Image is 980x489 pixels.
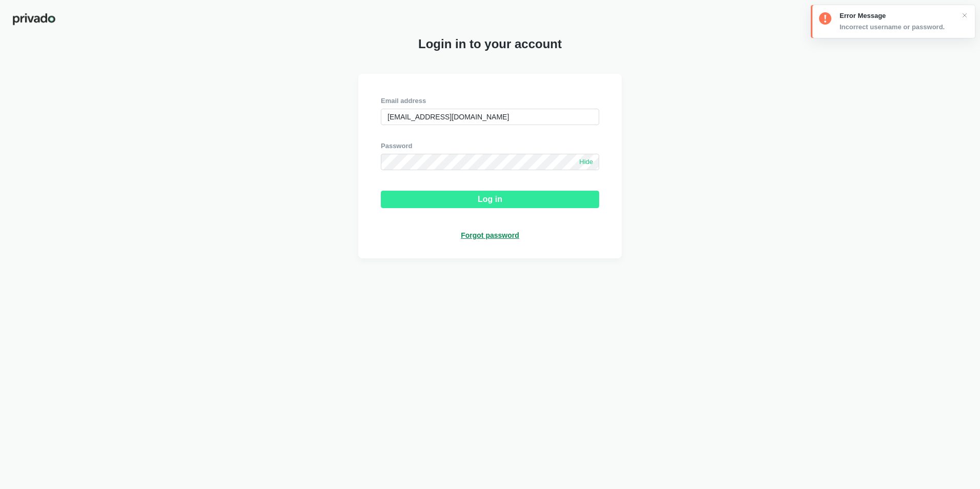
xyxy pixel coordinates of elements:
span: Incorrect username or password. [840,23,945,32]
button: Log in [381,191,599,208]
img: privado-logo [12,12,56,26]
span: Error Message [840,11,945,21]
div: Log in [478,195,502,204]
img: status [819,12,831,25]
div: Email address [381,96,599,106]
span: Hide [579,158,593,167]
span: Login in to your account [418,37,562,51]
a: Forgot password [461,231,519,240]
div: Password [381,141,599,151]
img: removeButton [961,11,969,19]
